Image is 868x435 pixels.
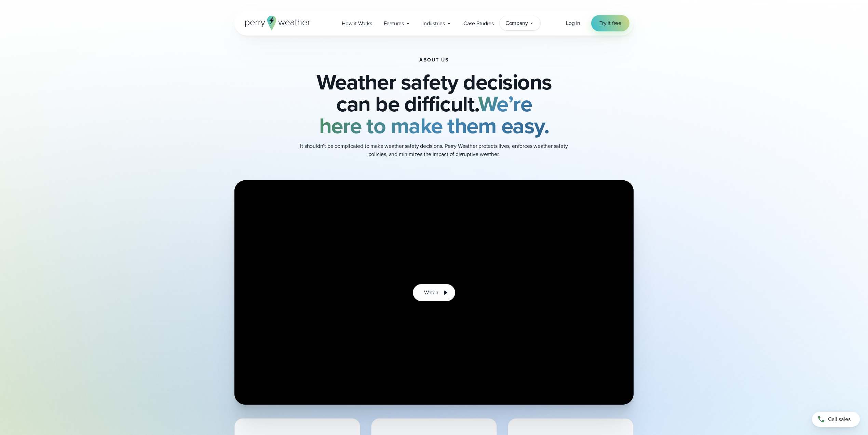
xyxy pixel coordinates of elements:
[458,16,500,30] a: Case Studies
[505,19,528,27] span: Company
[812,412,860,427] a: Call sales
[566,19,580,27] span: Log in
[424,289,438,297] span: Watch
[336,16,378,30] a: How it Works
[419,57,449,63] h1: About Us
[269,71,599,137] h2: Weather safety decisions can be difficult.
[591,15,629,31] a: Try it free
[463,19,494,28] span: Case Studies
[422,19,445,28] span: Industries
[297,142,571,158] p: It shouldn’t be complicated to make weather safety decisions. Perry Weather protects lives, enfor...
[319,88,549,142] strong: We’re here to make them easy.
[566,19,580,27] a: Log in
[342,19,372,28] span: How it Works
[828,415,851,423] span: Call sales
[413,284,455,301] button: Watch
[599,19,621,27] span: Try it free
[384,19,404,28] span: Features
